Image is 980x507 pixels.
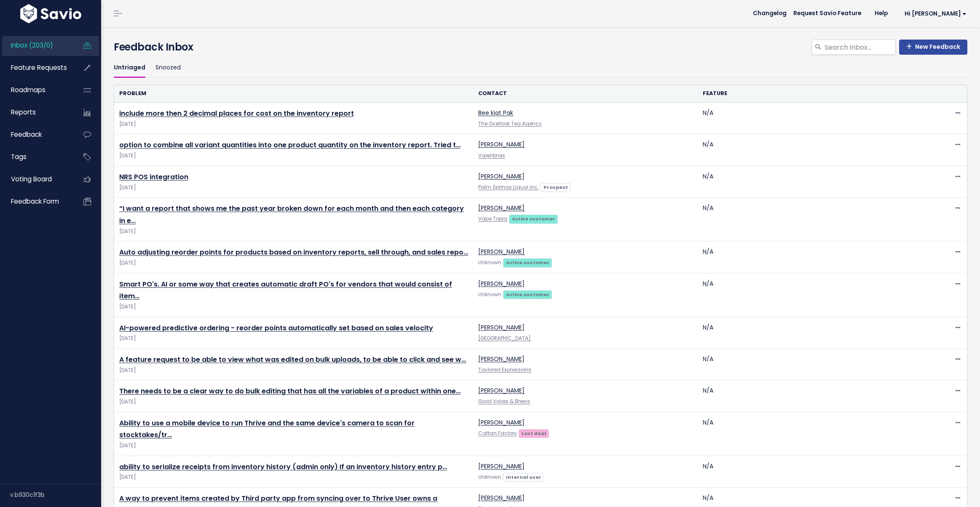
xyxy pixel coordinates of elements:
[894,7,973,20] a: Hi [PERSON_NAME]
[11,152,27,161] span: Tags
[2,192,70,211] a: Feedback form
[2,170,70,189] a: Voting Board
[119,386,461,396] a: There needs to be a clear way to do bulk editing that has all the variables of a product within one…
[698,198,922,242] td: N/A
[698,412,922,456] td: N/A
[119,279,452,301] a: Smart PO's. AI or some way that creates automatic draft PO's for vendors that would consist of item…
[698,348,922,380] td: N/A
[868,7,894,20] a: Help
[698,456,922,487] td: N/A
[478,204,525,212] a: [PERSON_NAME]
[478,247,525,256] a: [PERSON_NAME]
[114,58,145,78] a: Untriaged
[18,4,83,23] img: logo-white.9d6f32f41409.svg
[478,366,531,373] a: Taylored Expressions
[11,63,67,72] span: Feature Requests
[522,430,546,437] strong: Lost deal
[119,473,468,482] span: [DATE]
[478,259,501,266] span: Unknown
[478,184,539,191] a: Palm Springs Liquor inc.
[503,290,552,298] a: Active customer
[698,317,922,348] td: N/A
[119,140,461,150] a: option to combine all variant quantities into one product quantity on the inventory report. Tried t…
[698,242,922,273] td: N/A
[478,335,531,342] a: [GEOGRAPHIC_DATA]
[899,40,967,55] a: New Feedback
[2,103,70,122] a: Reports
[119,418,415,440] a: Ability to use a mobile device to run Thrive and the same device's camera to scan for stocktakes/tr…
[119,366,468,375] span: [DATE]
[698,85,922,102] th: Feature
[473,85,698,102] th: Contact
[119,120,468,129] span: [DATE]
[119,334,468,343] span: [DATE]
[2,58,70,77] a: Feature Requests
[119,303,468,311] span: [DATE]
[544,184,568,191] strong: Prospect
[698,166,922,197] td: N/A
[155,58,181,78] a: Snoozed
[478,494,525,502] a: [PERSON_NAME]
[503,258,552,266] a: Active customer
[478,386,525,395] a: [PERSON_NAME]
[119,172,188,182] a: NRS POS integration
[11,41,53,50] span: Inbox (203/0)
[478,215,507,222] a: Vape Topia
[119,259,468,268] span: [DATE]
[119,441,468,450] span: [DATE]
[503,472,544,481] a: Internal user
[698,380,922,412] td: N/A
[753,11,787,16] span: Changelog
[478,474,501,480] span: Unknown
[905,11,967,17] span: Hi [PERSON_NAME]
[119,151,468,160] span: [DATE]
[11,175,52,183] span: Voting Board
[509,214,558,223] a: Active customer
[787,7,868,20] a: Request Savio Feature
[478,279,525,288] a: [PERSON_NAME]
[478,172,525,181] a: [PERSON_NAME]
[519,429,549,437] a: Lost deal
[478,323,525,332] a: [PERSON_NAME]
[506,474,541,480] strong: Internal user
[114,40,967,55] h4: Feedback Inbox
[478,418,525,427] a: [PERSON_NAME]
[119,204,464,226] a: “I want a report that shows me the past year broken down for each month and then each category in e…
[506,259,549,266] strong: Active customer
[824,40,896,55] input: Search inbox...
[11,85,46,94] span: Roadmaps
[10,484,101,506] div: v.b930c1f3b
[478,398,530,405] a: Good Vybes & Brews
[478,140,525,149] a: [PERSON_NAME]
[119,355,466,364] a: A feature request to be able to view what was edited on bulk uploads, to be able to click and see w…
[2,36,70,55] a: Inbox (203/0)
[698,134,922,166] td: N/A
[2,125,70,144] a: Feedback
[119,247,468,257] a: Auto adjusting reorder points for products based on inventory reports, sell through, and sales repo…
[478,109,513,117] a: Bee kiat Pak
[11,108,36,117] span: Reports
[541,183,570,191] a: Prospect
[478,120,542,127] a: The Overlook Tea Agency
[119,183,468,192] span: [DATE]
[2,80,70,100] a: Roadmaps
[2,147,70,167] a: Tags
[478,355,525,363] a: [PERSON_NAME]
[119,227,468,236] span: [DATE]
[478,462,525,470] a: [PERSON_NAME]
[114,85,473,102] th: Problem
[11,197,59,206] span: Feedback form
[114,58,967,78] ul: Filter feature requests
[478,291,501,298] span: Unknown
[478,152,505,159] a: Valentines
[698,273,922,317] td: N/A
[698,103,922,134] td: N/A
[119,398,468,406] span: [DATE]
[119,109,354,118] a: include more then 2 decimal places for cost on the inventory report
[119,462,447,472] a: ability to serialize receipts from inventory history (admin only) If an inventory history entry p…
[512,215,555,222] strong: Active customer
[478,430,517,437] a: Caftan Factory
[506,291,549,298] strong: Active customer
[119,323,433,333] a: AI-powered predictive ordering - reorder points automatically set based on sales velocity
[11,130,42,139] span: Feedback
